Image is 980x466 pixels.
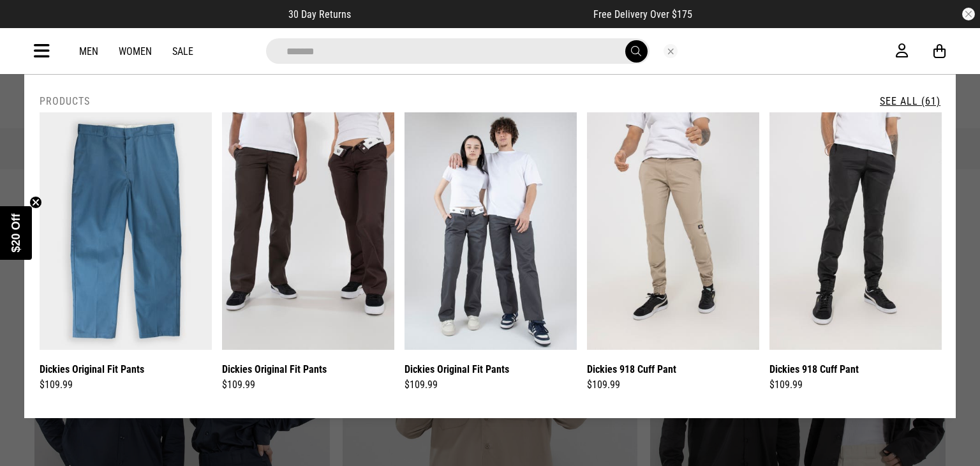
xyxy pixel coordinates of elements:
[222,361,327,377] a: Dickies Original Fit Pants
[880,95,940,107] a: See All (61)
[288,8,351,20] span: 30 Day Returns
[587,112,759,350] img: Dickies 918 Cuff Pant in Beige
[587,361,676,377] a: Dickies 918 Cuff Pant
[222,377,394,393] div: $109.99
[405,377,577,393] div: $109.99
[40,95,90,107] h2: Products
[40,112,212,350] img: Dickies Original Fit Pants in Blue
[769,112,942,350] img: Dickies 918 Cuff Pant in Black
[769,377,942,393] div: $109.99
[593,8,692,20] span: Free Delivery Over $175
[587,377,759,393] div: $109.99
[10,5,48,43] button: Open LiveChat chat widget
[376,8,568,20] iframe: Customer reviews powered by Trustpilot
[405,112,577,350] img: Dickies Original Fit Pants in Grey
[40,361,144,377] a: Dickies Original Fit Pants
[664,44,678,58] button: Close search
[769,361,859,377] a: Dickies 918 Cuff Pant
[119,45,152,57] a: Women
[40,377,212,393] div: $109.99
[29,196,42,209] button: Close teaser
[405,361,509,377] a: Dickies Original Fit Pants
[10,213,22,252] span: $20 Off
[222,112,394,350] img: Dickies Original Fit Pants in Brown
[172,45,193,57] a: Sale
[79,45,98,57] a: Men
